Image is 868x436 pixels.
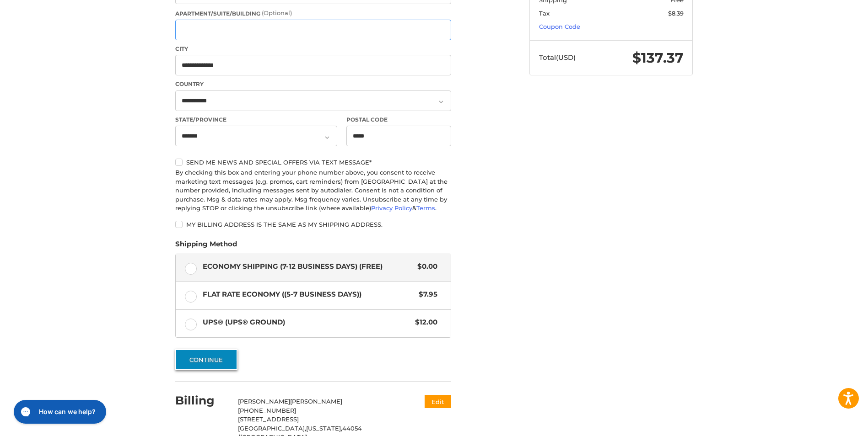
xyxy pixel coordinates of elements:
a: Coupon Code [539,23,580,30]
span: [PERSON_NAME] [238,398,290,405]
button: Continue [175,349,237,370]
span: [STREET_ADDRESS] [238,415,299,423]
span: [US_STATE], [306,425,342,432]
iframe: Gorgias live chat messenger [9,397,109,427]
a: Terms [416,204,435,212]
span: Total (USD) [539,53,576,62]
span: Economy Shipping (7-12 Business Days) (Free) [203,261,413,272]
span: $0.00 [413,261,437,272]
span: $137.37 [632,49,684,66]
span: Flat Rate Economy ((5-7 Business Days)) [203,289,415,300]
span: $8.39 [668,10,684,17]
div: By checking this box and entering your phone number above, you consent to receive marketing text ... [175,168,451,213]
label: My billing address is the same as my shipping address. [175,221,451,228]
span: $7.95 [414,289,437,300]
label: City [175,45,451,53]
span: [PHONE_NUMBER] [238,407,296,414]
button: Edit [425,395,451,408]
label: Country [175,80,451,88]
span: UPS® (UPS® Ground) [203,317,411,328]
small: (Optional) [262,9,292,16]
label: Apartment/Suite/Building [175,9,451,18]
legend: Shipping Method [175,239,237,254]
label: Postal Code [346,116,452,124]
span: [PERSON_NAME] [290,398,342,405]
span: $12.00 [410,317,437,328]
label: Send me news and special offers via text message* [175,159,451,166]
span: Tax [539,10,550,17]
label: State/Province [175,116,337,124]
a: Privacy Policy [371,204,412,212]
span: [GEOGRAPHIC_DATA], [238,425,306,432]
h2: Billing [175,393,229,408]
